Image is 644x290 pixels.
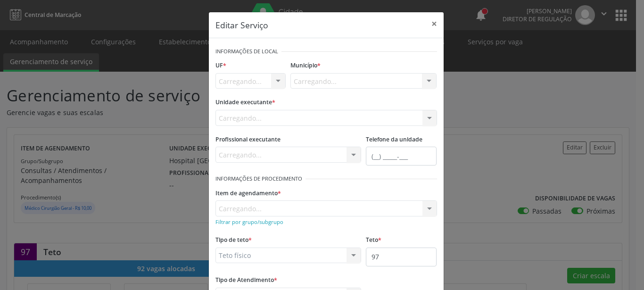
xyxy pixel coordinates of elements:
small: Informações de Procedimento [215,175,302,183]
label: Item de agendamento [215,186,281,200]
label: UF [215,58,226,73]
label: Tipo de teto [215,233,252,248]
label: Profissional executante [215,133,281,147]
label: Município [290,58,321,73]
label: Telefone da unidade [366,133,422,147]
input: Ex. 100 [366,248,437,266]
small: Informações de Local [215,48,278,56]
label: Tipo de Atendimento [215,273,277,288]
label: Teto [366,233,381,248]
button: Close [425,12,444,35]
h5: Editar Serviço [215,19,268,31]
input: (__) _____-___ [366,147,437,166]
a: Filtrar por grupo/subgrupo [215,217,283,226]
label: Unidade executante [215,95,275,110]
small: Filtrar por grupo/subgrupo [215,218,283,225]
